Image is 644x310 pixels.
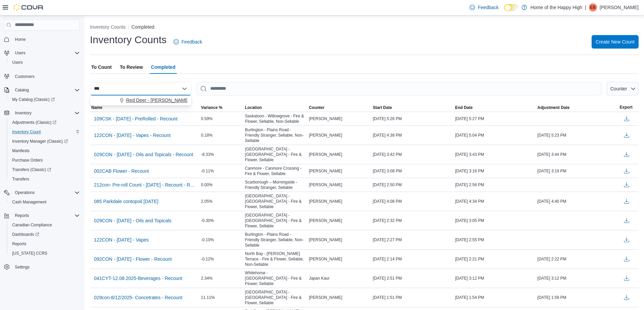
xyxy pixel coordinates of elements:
span: Operations [12,189,80,197]
span: Reports [9,240,80,248]
button: Adjustment Date [536,104,618,112]
span: My Catalog (Classic) [9,95,80,104]
span: Transfers (Classic) [12,167,51,172]
a: Home [12,35,28,44]
a: Manifests [9,147,32,155]
button: Close list of options [182,86,187,91]
div: [DATE] 5:26 PM [372,115,454,123]
a: My Catalog (Classic) [7,95,82,104]
div: [DATE] 3:19 PM [536,167,618,175]
span: Counter [610,86,627,91]
div: [DATE] 5:04 PM [454,131,536,139]
span: Operations [15,190,35,195]
span: Reports [15,213,29,218]
span: 109CSK - [DATE] - PreRolled - Recount [94,115,177,122]
button: 085 Parkdale contopoil [DATE] [91,196,161,206]
a: Users [9,58,25,66]
span: Japan Kaur [309,276,330,281]
span: Create New Count [596,38,635,45]
button: Transfers [7,174,82,184]
span: Variance % [201,105,222,110]
span: 041CYT-12.08.2025-Beverages - Recount [94,275,183,282]
div: [DATE] 3:08 PM [372,167,454,175]
div: North Bay - [PERSON_NAME] Terrace - Fire & Flower, Sellable, Non-Sellable [244,250,308,269]
div: [DATE] 1:59 PM [536,293,618,302]
span: [PERSON_NAME] [309,237,342,243]
span: 212con- Pre-roll Count - [DATE] - Recount - Recount [94,181,196,188]
button: 092CON - [DATE] - Flower - Recount [91,254,174,264]
div: [DATE] 2:55 PM [454,236,536,244]
span: EB [590,3,596,11]
span: Name [91,105,102,110]
span: [PERSON_NAME] [309,152,342,157]
a: Dashboards [7,230,82,239]
span: Counter [309,105,325,110]
span: Adjustments (Classic) [9,118,80,126]
span: [PERSON_NAME] [309,168,342,174]
button: Cash Management [7,197,82,207]
img: Cova [14,4,44,11]
div: [GEOGRAPHIC_DATA] - [GEOGRAPHIC_DATA] - Fire & Flower, Sellable [244,192,308,211]
span: [PERSON_NAME] [309,182,342,188]
button: Manifests [7,146,82,156]
span: Users [15,50,25,56]
div: 0.59% [200,115,244,123]
span: Completed [151,60,175,74]
a: Adjustments (Classic) [7,118,82,127]
span: To Count [91,60,112,74]
a: Purchase Orders [9,156,46,164]
span: Users [9,58,80,66]
p: | [585,3,586,11]
div: [DATE] 1:54 PM [454,293,536,302]
a: [US_STATE] CCRS [9,249,50,257]
span: Users [12,49,80,57]
span: Cash Management [9,198,80,206]
a: Inventory Count [9,128,44,136]
a: Dashboards [9,230,42,238]
div: [GEOGRAPHIC_DATA] - [GEOGRAPHIC_DATA] - Fire & Flower, Sellable [244,211,308,230]
span: Reports [12,212,80,220]
div: [DATE] 1:51 PM [372,293,454,302]
span: To Review [120,60,143,74]
span: Washington CCRS [9,249,80,257]
div: [DATE] 3:12 PM [536,274,618,282]
button: 122CON - [DATE] - Vapes [91,235,151,245]
span: Canadian Compliance [9,221,80,229]
div: [GEOGRAPHIC_DATA] - [GEOGRAPHIC_DATA] - Fire & Flower, Sellable [244,288,308,307]
span: [PERSON_NAME] [309,218,342,223]
a: Transfers [9,175,32,183]
div: [DATE] 2:21 PM [454,255,536,263]
span: 092CON - [DATE] - Flower - Recount [94,256,172,262]
a: Cash Management [9,198,49,206]
button: Canadian Compliance [7,220,82,230]
div: Burlington - Plains Road - Friendly Stranger, Sellable, Non-Sellable [244,126,308,145]
a: Settings [12,263,32,271]
span: Adjustments (Classic) [12,120,56,125]
button: Inventory [1,108,82,118]
button: 212con- Pre-roll Count - [DATE] - Recount - Recount [91,180,198,190]
span: 122CON - [DATE] - Vapes - Recount [94,132,171,139]
h1: Inventory Counts [90,33,167,47]
span: 122CON - [DATE] - Vapes [94,236,149,243]
div: [DATE] 2:32 PM [372,217,454,225]
span: Customers [15,74,34,79]
button: Counter [308,104,372,112]
button: Catalog [1,85,82,95]
button: Operations [12,189,38,197]
div: Emily Bye [589,3,597,11]
span: Dashboards [12,232,39,237]
nav: Complex example [4,32,80,289]
span: Catalog [12,86,80,94]
div: Scarborough – Morningside - Friendly Stranger, Sellable [244,178,308,192]
div: [DATE] 3:12 PM [454,274,536,282]
button: 029CON - [DATE] - Oils and Topicals - Recount [91,149,196,160]
span: Purchase Orders [12,158,43,163]
button: Home [1,34,82,44]
span: 085 Parkdale contopoil [DATE] [94,198,158,205]
div: [DATE] 4:40 PM [536,197,618,205]
button: Location [244,104,308,112]
div: [DATE] 2:14 PM [372,255,454,263]
span: Home [15,37,26,42]
a: Transfers (Classic) [7,165,82,174]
